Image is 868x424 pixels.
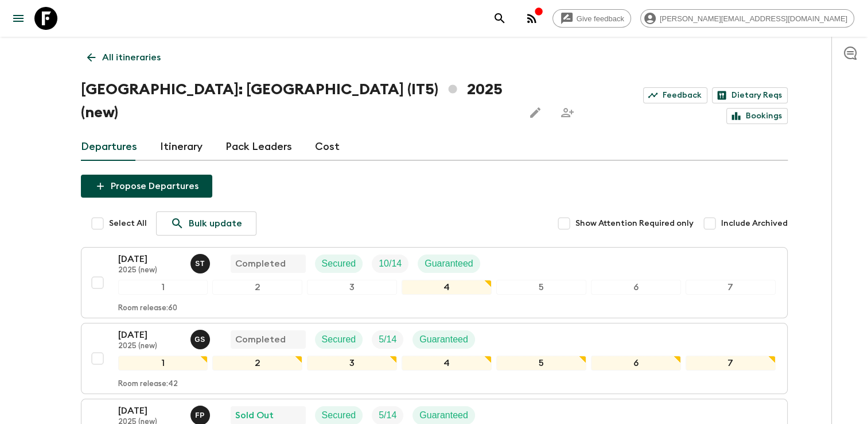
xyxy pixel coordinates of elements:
[7,7,30,30] button: menu
[379,408,396,422] p: 5 / 14
[189,217,242,230] p: Bulk update
[118,280,208,295] div: 1
[190,257,212,267] span: Simona Timpanaro
[118,328,181,342] p: [DATE]
[570,14,630,23] span: Give feedback
[726,108,788,124] a: Bookings
[721,218,788,229] span: Include Archived
[372,255,408,273] div: Trip Fill
[118,342,181,351] p: 2025 (new)
[575,218,694,229] span: Show Attention Required only
[225,133,292,161] a: Pack Leaders
[686,356,776,371] div: 7
[190,409,212,418] span: Federico Poletti
[118,404,181,418] p: [DATE]
[402,356,492,371] div: 4
[322,257,356,271] p: Secured
[81,78,515,124] h1: [GEOGRAPHIC_DATA]: [GEOGRAPHIC_DATA] (IT5) 2025 (new)
[109,218,147,229] span: Select All
[190,333,212,342] span: Gianluca Savarino
[372,330,403,349] div: Trip Fill
[315,330,363,349] div: Secured
[488,7,511,30] button: search adventures
[81,247,788,318] button: [DATE]2025 (new)Simona TimpanaroCompletedSecuredTrip FillGuaranteed1234567Room release:60
[496,356,586,371] div: 5
[712,87,788,103] a: Dietary Reqs
[118,380,178,389] p: Room release: 42
[118,252,181,266] p: [DATE]
[118,304,177,313] p: Room release: 60
[322,333,356,346] p: Secured
[556,101,579,124] span: Share this itinerary
[653,14,854,23] span: [PERSON_NAME][EMAIL_ADDRESS][DOMAIN_NAME]
[591,280,681,295] div: 6
[235,408,274,422] p: Sold Out
[419,333,468,346] p: Guaranteed
[235,333,286,346] p: Completed
[425,257,473,271] p: Guaranteed
[102,51,161,64] p: All itineraries
[640,9,854,28] div: [PERSON_NAME][EMAIL_ADDRESS][DOMAIN_NAME]
[402,280,492,295] div: 4
[643,87,707,103] a: Feedback
[315,255,363,273] div: Secured
[81,133,137,161] a: Departures
[379,333,396,346] p: 5 / 14
[156,211,256,236] a: Bulk update
[307,280,397,295] div: 3
[212,280,302,295] div: 2
[81,175,212,198] button: Propose Departures
[160,133,203,161] a: Itinerary
[212,356,302,371] div: 2
[686,280,776,295] div: 7
[315,133,340,161] a: Cost
[379,257,402,271] p: 10 / 14
[496,280,586,295] div: 5
[81,323,788,394] button: [DATE]2025 (new)Gianluca SavarinoCompletedSecuredTrip FillGuaranteed1234567Room release:42
[552,9,631,28] a: Give feedback
[419,408,468,422] p: Guaranteed
[591,356,681,371] div: 6
[195,411,205,420] p: F P
[81,46,167,69] a: All itineraries
[118,356,208,371] div: 1
[524,101,547,124] button: Edit this itinerary
[235,257,286,271] p: Completed
[118,266,181,275] p: 2025 (new)
[322,408,356,422] p: Secured
[307,356,397,371] div: 3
